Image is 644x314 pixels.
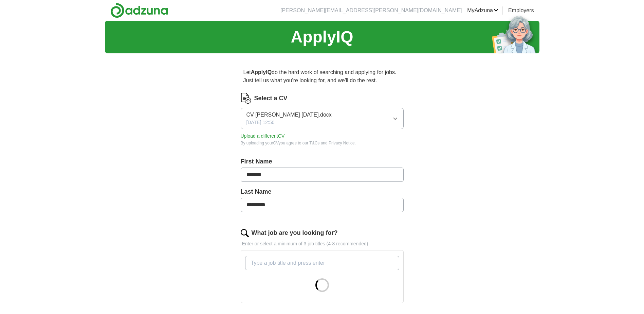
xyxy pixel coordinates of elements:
[245,256,399,270] input: Type a job title and press enter
[251,69,272,75] strong: ApplyIQ
[110,3,168,18] img: Adzuna logo
[309,141,319,145] a: T&Cs
[291,25,353,49] h1: ApplyIQ
[252,228,338,238] label: What job are you looking for?
[241,66,404,87] p: Let do the hard work of searching and applying for jobs. Just tell us what you're looking for, an...
[241,133,285,140] button: Upload a differentCV
[329,141,355,145] a: Privacy Notice
[241,229,249,237] img: search.png
[246,111,332,119] span: CV [PERSON_NAME] [DATE].docx
[241,108,404,129] button: CV [PERSON_NAME] [DATE].docx[DATE] 12:50
[241,93,252,104] img: CV Icon
[508,6,534,15] a: Employers
[280,6,462,15] li: [PERSON_NAME][EMAIL_ADDRESS][PERSON_NAME][DOMAIN_NAME]
[246,119,275,126] span: [DATE] 12:50
[241,240,404,247] p: Enter or select a minimum of 3 job titles (4-8 recommended)
[254,94,288,103] label: Select a CV
[241,157,404,166] label: First Name
[241,140,404,146] div: By uploading your CV you agree to our and .
[241,187,404,196] label: Last Name
[467,6,498,15] a: MyAdzuna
